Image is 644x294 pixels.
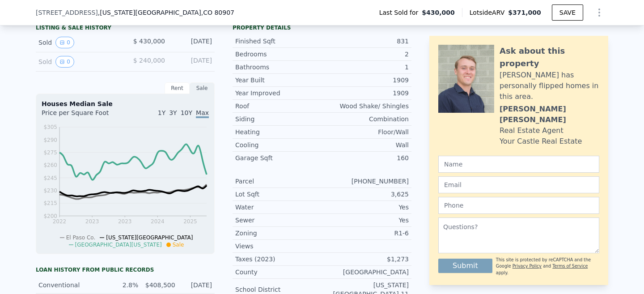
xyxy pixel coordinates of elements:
span: El Paso Co. [66,234,96,241]
div: Lot Sqft [235,190,322,199]
tspan: $245 [43,175,57,181]
div: County [235,268,322,277]
div: Cooling [235,141,322,149]
div: Roof [235,102,322,111]
div: R1-6 [322,229,409,238]
tspan: $290 [43,137,57,143]
div: Views [235,242,322,251]
input: Name [438,156,599,173]
div: Yes [322,203,409,212]
span: Sale [173,242,184,248]
div: 831 [322,37,409,46]
span: $ 430,000 [133,38,165,45]
div: Rent [165,82,190,94]
tspan: $230 [43,187,57,194]
div: Ask about this property [500,45,599,70]
div: Sold [38,56,118,68]
div: [DATE] [181,281,212,290]
input: Email [438,176,599,193]
tspan: 2022 [53,218,67,225]
div: School District [235,285,322,294]
div: Your Castle Real Estate [500,136,582,147]
div: [GEOGRAPHIC_DATA] [322,268,409,277]
span: Last Sold for [379,8,422,17]
div: Garage Sqft [235,153,322,162]
a: Terms of Service [552,264,588,268]
tspan: 2024 [151,218,165,225]
div: Houses Median Sale [42,99,209,108]
div: Year Improved [235,89,322,98]
button: View historical data [55,56,74,68]
div: 2 [322,50,409,59]
tspan: $200 [43,213,57,219]
div: LISTING & SALE HISTORY [36,24,215,33]
div: 1909 [322,89,409,98]
div: [PERSON_NAME] [PERSON_NAME] [500,104,599,125]
div: 1909 [322,76,409,85]
div: $1,273 [322,255,409,264]
div: Taxes (2023) [235,255,322,264]
tspan: 2023 [118,218,132,225]
div: Price per Square Foot [42,108,125,123]
span: 1Y [158,109,165,116]
div: Bedrooms [235,50,322,59]
tspan: $305 [43,124,57,130]
button: Submit [438,259,492,273]
div: Yes [322,216,409,225]
span: $ 240,000 [133,57,165,64]
div: Combination [322,115,409,124]
span: Max [196,109,209,118]
div: Heating [235,128,322,136]
span: 10Y [181,109,192,116]
span: Lotside ARV [470,8,508,17]
button: SAVE [552,4,583,21]
button: Show Options [590,4,608,21]
div: Wood Shake/ Shingles [322,102,409,111]
div: This site is protected by reCAPTCHA and the Google and apply. [496,257,599,276]
input: Phone [438,197,599,214]
div: [PHONE_NUMBER] [322,177,409,186]
button: View historical data [55,37,74,48]
div: 1 [322,63,409,72]
span: [US_STATE][GEOGRAPHIC_DATA] [106,234,193,241]
span: 3Y [169,109,177,116]
div: 160 [322,153,409,162]
tspan: $275 [43,149,57,156]
span: , CO 80907 [201,9,234,16]
div: Wall [322,141,409,149]
tspan: 2025 [183,218,197,225]
div: Bathrooms [235,63,322,72]
div: Loan history from public records [36,266,215,273]
tspan: 2023 [85,218,99,225]
div: Sewer [235,216,322,225]
div: Finished Sqft [235,37,322,46]
span: $371,000 [508,9,541,16]
div: Floor/Wall [322,128,409,136]
div: [DATE] [172,56,212,68]
div: Water [235,203,322,212]
div: Real Estate Agent [500,125,563,136]
div: Year Built [235,76,322,85]
div: Zoning [235,229,322,238]
div: Parcel [235,177,322,186]
span: [STREET_ADDRESS] [36,8,98,17]
tspan: $215 [43,200,57,206]
div: 2.8% [107,281,138,290]
div: [PERSON_NAME] has personally flipped homes in this area. [500,70,599,102]
span: [GEOGRAPHIC_DATA][US_STATE] [75,242,162,248]
div: Property details [233,24,411,31]
a: Privacy Policy [513,264,542,268]
span: $430,000 [422,8,455,17]
tspan: $260 [43,162,57,168]
div: Sale [190,82,215,94]
div: 3,625 [322,190,409,199]
div: [DATE] [172,37,212,48]
div: Siding [235,115,322,124]
span: , [US_STATE][GEOGRAPHIC_DATA] [98,8,234,17]
div: Sold [38,37,118,48]
div: Conventional [38,281,102,290]
div: $408,500 [144,281,175,290]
